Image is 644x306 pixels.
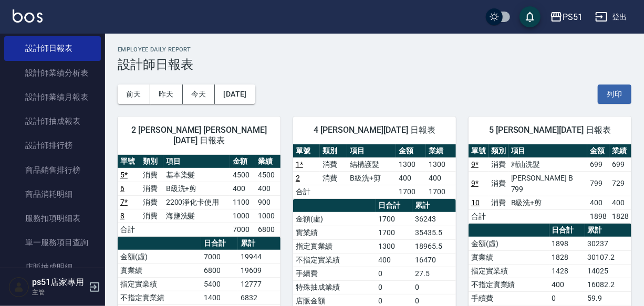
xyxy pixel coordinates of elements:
[376,212,413,226] td: 1700
[609,196,631,209] td: 400
[396,144,426,158] th: 金額
[293,144,456,199] table: a dense table
[163,182,231,195] td: B級洗+剪
[293,239,376,253] td: 指定實業績
[489,171,508,196] td: 消費
[183,85,215,104] button: 今天
[587,144,609,158] th: 金額
[469,278,549,291] td: 不指定實業績
[376,280,413,294] td: 0
[549,291,585,305] td: 0
[140,182,163,195] td: 消費
[609,171,631,196] td: 729
[376,239,413,253] td: 1300
[293,280,376,294] td: 特殊抽成業績
[230,155,255,168] th: 金額
[412,267,456,280] td: 27.5
[238,263,281,277] td: 19609
[563,10,583,24] div: PS51
[118,291,201,304] td: 不指定實業績
[4,36,101,60] a: 設計師日報表
[118,277,201,291] td: 指定實業績
[347,171,396,185] td: B級洗+剪
[150,85,183,104] button: 昨天
[293,212,376,226] td: 金額(虛)
[412,280,456,294] td: 0
[293,144,320,158] th: 單號
[140,155,163,168] th: 類別
[4,182,101,206] a: 商品消耗明細
[549,237,585,250] td: 1898
[587,196,609,209] td: 400
[508,157,588,171] td: 精油洗髮
[412,253,456,267] td: 16470
[8,277,29,298] img: Person
[320,171,347,185] td: 消費
[201,250,238,263] td: 7000
[412,239,456,253] td: 18965.5
[140,209,163,223] td: 消費
[230,223,255,236] td: 7000
[238,291,281,304] td: 6832
[140,195,163,209] td: 消費
[481,125,619,135] span: 5 [PERSON_NAME][DATE] 日報表
[118,85,150,104] button: 前天
[587,171,609,196] td: 799
[347,157,396,171] td: 結構護髮
[120,212,124,220] a: 8
[130,125,268,146] span: 2 [PERSON_NAME] [PERSON_NAME][DATE] 日報表
[585,278,631,291] td: 16082.2
[376,267,413,280] td: 0
[489,196,508,209] td: 消費
[201,291,238,304] td: 1400
[609,144,631,158] th: 業績
[376,226,413,239] td: 1700
[293,226,376,239] td: 實業績
[4,230,101,255] a: 單一服務項目查詢
[412,199,456,213] th: 累計
[4,85,101,109] a: 設計師業績月報表
[549,264,585,278] td: 1428
[118,155,140,168] th: 單號
[255,209,281,223] td: 1000
[255,168,281,182] td: 4500
[585,237,631,250] td: 30237
[118,223,140,236] td: 合計
[32,277,86,288] h5: ps51店家專用
[4,206,101,230] a: 服務扣項明細表
[396,185,426,198] td: 1700
[4,61,101,85] a: 設計師業績分析表
[347,144,396,158] th: 項目
[4,158,101,182] a: 商品銷售排行榜
[598,85,631,104] button: 列印
[4,255,101,279] a: 店販抽成明細
[118,57,631,72] h3: 設計師日報表
[520,6,541,27] button: save
[306,125,443,135] span: 4 [PERSON_NAME][DATE] 日報表
[489,144,508,158] th: 類別
[230,182,255,195] td: 400
[549,224,585,237] th: 日合計
[293,267,376,280] td: 手續費
[471,198,480,207] a: 10
[255,195,281,209] td: 900
[609,157,631,171] td: 699
[230,209,255,223] td: 1000
[118,46,631,53] h2: Employee Daily Report
[585,291,631,305] td: 59.9
[120,184,124,193] a: 6
[255,182,281,195] td: 400
[396,157,426,171] td: 1300
[546,6,587,28] button: PS51
[549,278,585,291] td: 400
[587,209,609,223] td: 1898
[426,171,456,185] td: 400
[118,155,281,237] table: a dense table
[215,85,255,104] button: [DATE]
[376,199,413,213] th: 日合計
[320,144,347,158] th: 類別
[469,291,549,305] td: 手續費
[508,144,588,158] th: 項目
[238,237,281,250] th: 累計
[296,174,300,182] a: 2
